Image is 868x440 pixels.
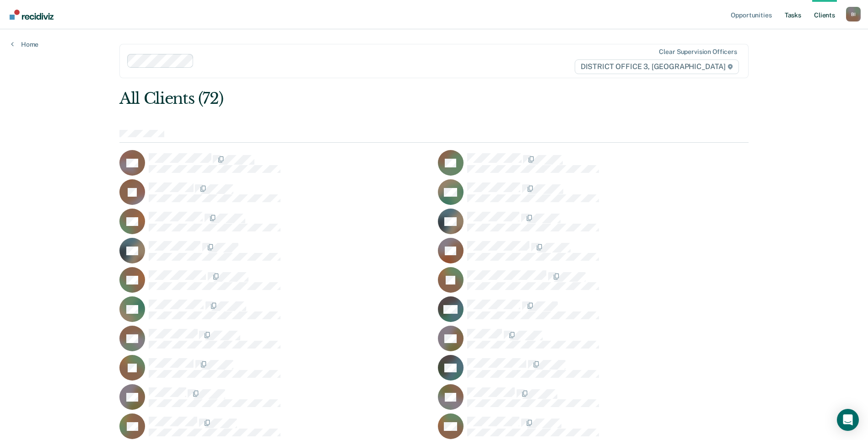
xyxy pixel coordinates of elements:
[846,7,861,21] div: B I
[10,10,54,20] img: Recidiviz
[11,40,38,48] a: Home
[575,59,739,74] span: DISTRICT OFFICE 3, [GEOGRAPHIC_DATA]
[659,48,737,56] div: Clear supervision officers
[119,89,623,108] div: All Clients (72)
[846,7,861,21] button: Profile dropdown button
[837,409,859,431] div: Open Intercom Messenger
